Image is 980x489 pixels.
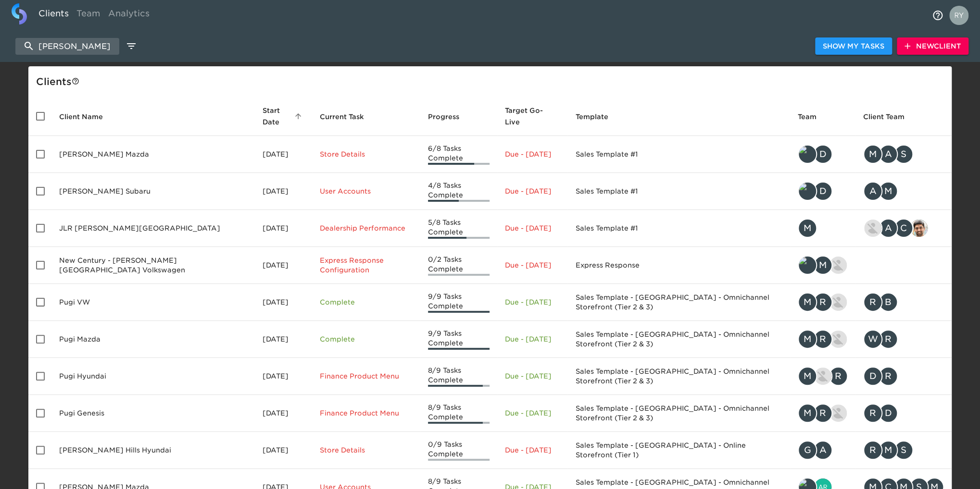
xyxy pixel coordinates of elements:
[320,371,413,381] p: Finance Product Menu
[897,37,968,55] button: NewClient
[798,367,817,386] div: M
[814,367,831,385] img: shaun.lewis@roadster.com
[863,403,944,423] div: ria@pugi.com, danovak@pugi.com
[813,330,832,349] div: R
[879,182,898,201] div: M
[51,210,255,247] td: JLR [PERSON_NAME][GEOGRAPHIC_DATA]
[798,256,848,275] div: tyler@roadster.com, michael.beck@roadster.com, kevin.lo@roadster.com
[263,105,305,128] span: Start Date
[505,371,560,381] p: Due - [DATE]
[51,358,255,395] td: Pugi Hyundai
[798,145,848,164] div: tyler@roadster.com, devon.owen@roadster.com
[320,297,413,307] p: Complete
[36,74,948,89] div: Client s
[879,330,898,349] div: R
[798,440,817,460] div: G
[798,293,848,312] div: mike.crothers@roadster.com, rob.campbell@roadster.com, shaun.lewis@roadster.com
[863,145,882,164] div: M
[879,219,898,238] div: A
[51,284,255,321] td: Pugi VW
[505,149,560,159] p: Due - [DATE]
[320,408,413,418] p: Finance Product Menu
[567,395,790,432] td: Sales Template - [GEOGRAPHIC_DATA] - Omnichannel Storefront (Tier 2 & 3)
[320,186,413,196] p: User Accounts
[879,367,898,386] div: R
[420,210,497,247] td: 5/8 Tasks Complete
[255,136,313,173] td: [DATE]
[863,403,882,423] div: R
[320,111,377,122] span: Current Task
[505,260,560,270] p: Due - [DATE]
[505,105,547,128] span: Calculated based on the start date and the duration of all Tasks contained in this Hub.
[894,145,913,164] div: S
[104,3,153,27] a: Analytics
[798,330,848,349] div: mike.crothers@roadster.com, rob.campbell@roadster.com, shaun.lewis@roadster.com
[910,220,928,237] img: sandeep@simplemnt.com
[863,330,944,349] div: wrichey@pugi.com, ria@pugi.com
[420,247,497,284] td: 0/2 Tasks Complete
[505,223,560,233] p: Due - [DATE]
[420,321,497,358] td: 9/9 Tasks Complete
[879,403,898,423] div: D
[72,77,79,85] svg: This is a list of all of your clients and clients shared with you
[879,440,898,460] div: M
[255,395,313,432] td: [DATE]
[798,111,829,122] span: Team
[798,219,848,238] div: mohamed.desouky@roadster.com
[255,321,313,358] td: [DATE]
[926,4,949,27] button: notifications
[894,440,913,460] div: S
[320,149,413,159] p: Store Details
[567,358,790,395] td: Sales Template - [GEOGRAPHIC_DATA] - Omnichannel Storefront (Tier 2 & 3)
[879,145,898,164] div: A
[799,183,816,200] img: tyler@roadster.com
[949,6,968,25] img: Profile
[35,3,73,27] a: Clients
[420,173,497,210] td: 4/8 Tasks Complete
[863,293,882,312] div: R
[863,111,917,122] span: Client Team
[255,284,313,321] td: [DATE]
[51,395,255,432] td: Pugi Genesis
[863,330,882,349] div: W
[12,3,27,24] img: logo
[813,440,832,460] div: A
[567,247,790,284] td: Express Response
[798,403,817,423] div: M
[505,408,560,418] p: Due - [DATE]
[799,146,816,163] img: tyler@roadster.com
[567,321,790,358] td: Sales Template - [GEOGRAPHIC_DATA] - Omnichannel Storefront (Tier 2 & 3)
[863,182,882,201] div: A
[863,293,944,312] div: ria@pugi.com, bhavican@pugi.com
[798,367,848,386] div: mike.crothers@roadster.com, shaun.lewis@roadster.com, rob.campbell@roadster.com
[863,367,944,386] div: danovak@pugi.com, ria@pugi.com
[255,210,313,247] td: [DATE]
[420,136,497,173] td: 6/8 Tasks Complete
[799,257,816,274] img: tyler@roadster.com
[505,334,560,344] p: Due - [DATE]
[567,173,790,210] td: Sales Template #1
[813,403,832,423] div: R
[15,38,119,55] input: search
[879,293,898,312] div: B
[798,219,817,238] div: M
[420,358,497,395] td: 8/9 Tasks Complete
[813,256,832,275] div: M
[863,219,944,238] div: nikko.foster@roadster.com, afarmer@socalpenske.com, csommerville@socalpenske.com, sandeep@simplem...
[51,136,255,173] td: [PERSON_NAME] Mazda
[51,247,255,284] td: New Century - [PERSON_NAME][GEOGRAPHIC_DATA] Volkswagen
[829,404,847,422] img: shaun.lewis@roadster.com
[575,111,620,122] span: Template
[863,367,882,386] div: D
[320,334,413,344] p: Complete
[320,445,413,455] p: Store Details
[829,367,848,386] div: R
[255,247,313,284] td: [DATE]
[59,111,115,122] span: Client Name
[320,223,413,233] p: Dealership Performance
[320,111,364,122] span: This is the next Task in this Hub that should be completed
[420,395,497,432] td: 8/9 Tasks Complete
[863,440,882,460] div: R
[829,257,847,274] img: kevin.lo@roadster.com
[420,432,497,469] td: 0/9 Tasks Complete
